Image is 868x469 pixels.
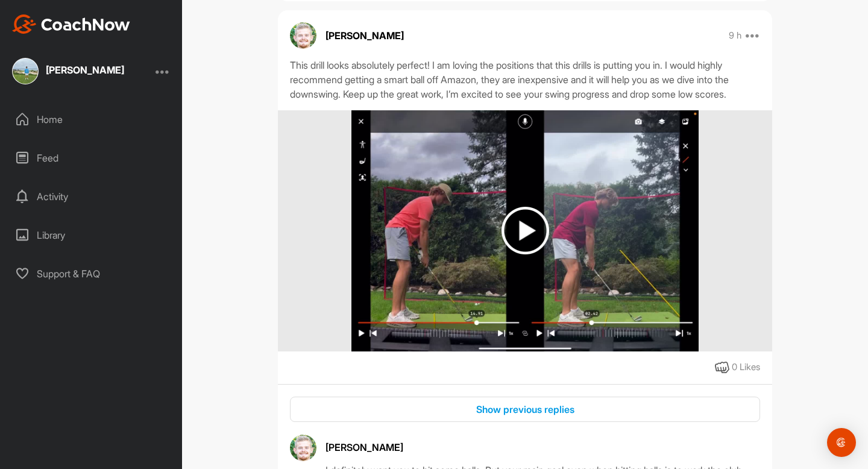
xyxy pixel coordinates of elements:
[290,58,760,101] div: This drill looks absolutely perfect! I am loving the positions that this drills is putting you in...
[732,360,760,374] div: 0 Likes
[46,65,124,75] div: [PERSON_NAME]
[300,402,750,417] div: Show previous replies
[7,181,177,212] div: Activity
[729,30,741,42] p: 9 h
[351,110,698,351] img: media
[827,428,856,457] div: Open Intercom Messenger
[290,435,316,461] img: avatar
[7,220,177,250] div: Library
[7,143,177,173] div: Feed
[325,440,760,455] div: [PERSON_NAME]
[12,14,130,34] img: CoachNow
[290,397,760,423] button: Show previous replies
[290,22,316,49] img: avatar
[325,28,404,43] p: [PERSON_NAME]
[7,104,177,134] div: Home
[12,58,39,84] img: square_be51218765b850f272622c67c9113329.jpg
[502,207,549,254] img: play
[7,259,177,289] div: Support & FAQ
